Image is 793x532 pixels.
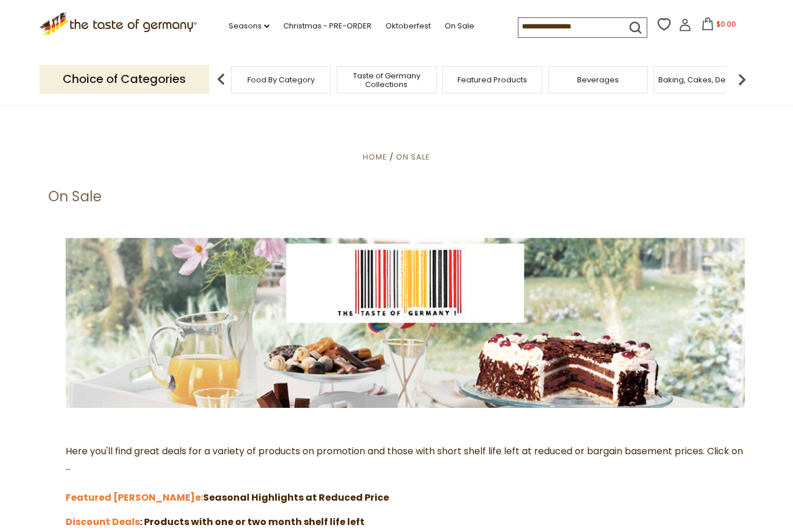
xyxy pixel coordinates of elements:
[694,17,743,35] button: $0.00
[385,20,431,32] a: Oktoberfest
[66,491,195,504] a: Featured [PERSON_NAME]
[716,19,736,29] span: $0.00
[396,151,430,162] a: On Sale
[210,68,233,91] img: previous arrow
[658,75,748,84] a: Baking, Cakes, Desserts
[195,491,203,504] a: e:
[39,65,209,93] p: Choice of Categories
[229,20,269,32] a: Seasons
[445,20,474,32] a: On Sale
[195,491,389,504] strong: Seasonal Highlights at Reduced Price
[66,444,743,504] span: Here you'll find great deals for a variety of products on promotion and those with short shelf li...
[340,71,433,89] a: Taste of Germany Collections
[457,75,527,84] a: Featured Products
[730,68,754,91] img: next arrow
[363,151,387,162] a: Home
[48,188,102,205] h1: On Sale
[140,515,365,529] strong: : Products with one or two month shelf life left
[66,238,745,408] img: the-taste-of-germany-barcode-3.jpg
[247,75,315,84] a: Food By Category
[577,75,619,84] a: Beverages
[283,20,372,32] a: Christmas - PRE-ORDER
[66,515,140,529] a: Discount Deals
